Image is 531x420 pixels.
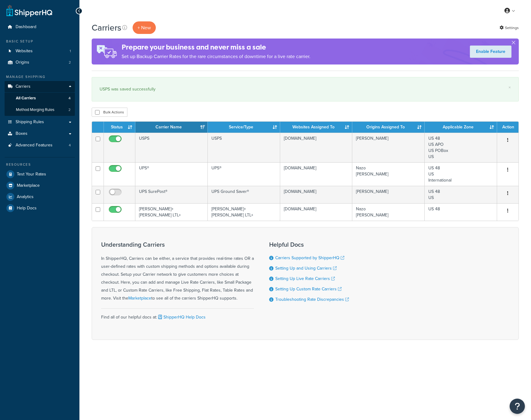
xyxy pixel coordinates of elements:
[5,140,75,151] a: Advanced Features 4
[5,39,75,44] div: Basic Setup
[17,206,37,211] span: Help Docs
[122,42,310,52] h4: Prepare your business and never miss a sale
[470,46,511,58] a: Enable Feature
[275,265,337,271] a: Setting Up and Using Carriers
[497,122,518,133] th: Action
[6,5,52,17] a: ShipperHQ Home
[92,108,127,117] button: Bulk Actions
[352,133,425,162] td: [PERSON_NAME]
[16,84,31,89] span: Carriers
[5,93,75,104] li: All Carriers
[5,162,75,167] div: Resources
[280,133,353,162] td: [DOMAIN_NAME]
[280,186,353,203] td: [DOMAIN_NAME]
[5,74,75,79] div: Manage Shipping
[5,57,75,68] li: Origins
[5,104,75,116] a: Method Merging Rules 2
[425,133,497,162] td: US 48 US APO US POBox US
[5,140,75,151] li: Advanced Features
[5,57,75,68] a: Origins 2
[5,180,75,191] a: Marketplace
[275,286,342,292] a: Setting Up Custom Rate Carriers
[16,24,36,30] span: Dashboard
[104,122,135,133] th: Status: activate to sort column ascending
[16,120,44,125] span: Shipping Rules
[157,314,206,320] a: ShipperHQ Help Docs
[101,308,254,321] div: Find all of our helpful docs at:
[5,81,75,92] a: Carriers
[510,399,525,414] button: Open Resource Center
[5,93,75,104] a: All Carriers 4
[128,295,151,301] a: Marketplace
[69,60,71,65] span: 2
[135,162,208,186] td: UPS®
[425,162,497,186] td: US 48 US International
[101,241,254,302] div: In ShipperHQ, Carriers can be either, a service that provides real-time rates OR a user-defined r...
[135,186,208,203] td: UPS SurePost®
[16,107,54,112] span: Method Merging Rules
[280,122,353,133] th: Websites Assigned To: activate to sort column ascending
[16,96,36,101] span: All Carriers
[280,203,353,221] td: [DOMAIN_NAME]
[16,131,27,136] span: Boxes
[133,21,156,34] button: + New
[275,275,335,282] a: Setting Up Live Rate Carriers
[500,24,519,32] a: Settings
[425,203,497,221] td: US 48
[16,60,29,65] span: Origins
[5,116,75,128] a: Shipping Rules
[208,186,280,203] td: UPS Ground Saver®
[135,122,208,133] th: Carrier Name: activate to sort column ascending
[275,296,349,303] a: Troubleshooting Rate Discrepancies
[5,191,75,202] a: Analytics
[352,122,425,133] th: Origins Assigned To: activate to sort column ascending
[425,186,497,203] td: US 48 US
[92,39,122,64] img: ad-rules-rateshop-fe6ec290ccb7230408bd80ed9643f0289d75e0ffd9eb532fc0e269fcd187b520.png
[100,85,511,94] div: USPS was saved successfully
[5,128,75,139] a: Boxes
[135,203,208,221] td: [PERSON_NAME]+[PERSON_NAME] LTL+
[101,241,254,248] h3: Understanding Carriers
[5,81,75,116] li: Carriers
[275,255,344,261] a: Carriers Supported by ShipperHQ
[352,203,425,221] td: Nazo [PERSON_NAME]
[5,169,75,180] a: Test Your Rates
[68,107,71,112] span: 2
[208,162,280,186] td: UPS®
[135,133,208,162] td: USPS
[68,96,71,101] span: 4
[17,183,40,188] span: Marketplace
[208,203,280,221] td: [PERSON_NAME]+[PERSON_NAME] LTL+
[269,241,349,248] h3: Helpful Docs
[122,52,310,61] p: Set up Backup Carrier Rates for the rare circumstances of downtime for a live rate carrier.
[5,21,75,33] a: Dashboard
[5,104,75,116] li: Method Merging Rules
[16,143,53,148] span: Advanced Features
[5,46,75,57] a: Websites 1
[17,194,34,200] span: Analytics
[208,133,280,162] td: USPS
[352,162,425,186] td: Nazo [PERSON_NAME]
[208,122,280,133] th: Service/Type: activate to sort column ascending
[425,122,497,133] th: Applicable Zone: activate to sort column ascending
[5,203,75,214] a: Help Docs
[69,143,71,148] span: 4
[352,186,425,203] td: [PERSON_NAME]
[280,162,353,186] td: [DOMAIN_NAME]
[92,22,121,34] h1: Carriers
[5,46,75,57] li: Websites
[508,85,511,90] a: ×
[17,172,46,177] span: Test Your Rates
[16,49,33,54] span: Websites
[70,49,71,54] span: 1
